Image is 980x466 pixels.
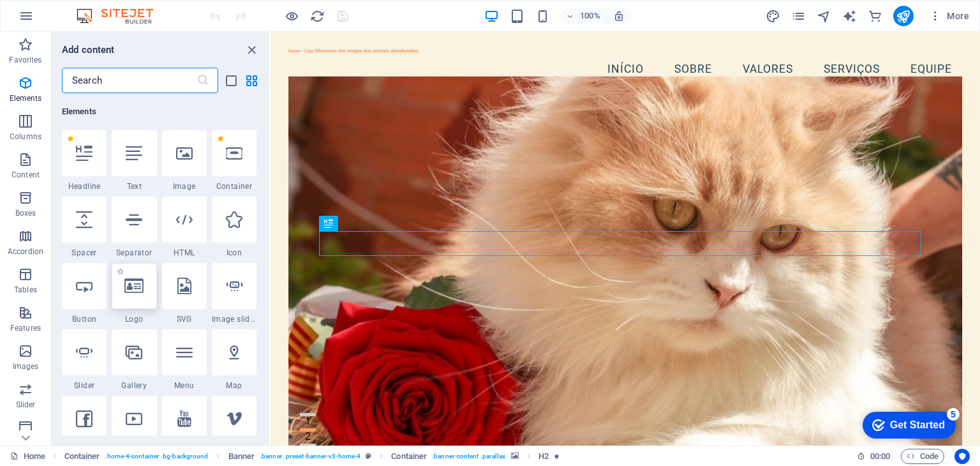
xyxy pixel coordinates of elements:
[162,314,207,324] span: SVG
[561,8,606,24] button: 100%
[112,263,156,324] div: Logo
[112,314,156,324] span: Logo
[842,8,857,24] button: text_generator
[94,3,107,15] div: 5
[62,248,107,258] span: Spacer
[212,314,256,324] span: Image slider
[62,104,256,119] h6: Elements
[9,55,41,65] p: Favorites
[162,197,207,258] div: HTML
[62,380,107,391] span: Slider
[212,329,256,391] div: Map
[162,329,207,391] div: Menu
[112,248,156,258] span: Separator
[10,132,41,142] p: Columns
[309,8,325,24] button: reload
[67,135,74,142] span: Remove from favorites
[62,263,107,324] div: Button
[10,449,45,464] a: Click to cancel selection. Double-click to open Pages
[212,181,256,192] span: Container
[791,9,806,24] i: Pages (Ctrl+Alt+S)
[14,285,37,295] p: Tables
[212,130,256,192] div: Container
[62,68,197,93] input: Search
[212,380,256,391] span: Map
[244,42,259,57] button: close panel
[868,9,882,24] i: Commerce
[162,263,207,324] div: SVG
[893,6,914,26] button: publish
[112,130,156,192] div: Text
[64,449,100,464] span: Click to select. Double-click to edit
[117,268,124,275] span: Add to favorites
[212,197,256,258] div: Icon
[228,449,255,464] span: Click to select. Double-click to edit
[366,453,371,460] i: This element is a customizable preset
[817,9,831,24] i: Navigator
[954,449,970,464] button: Usercentrics
[62,42,115,57] h6: Add content
[29,396,45,400] button: 2
[260,449,360,464] span: . banner .preset-banner-v3-home-4
[244,73,259,88] button: grid-view
[38,14,93,26] div: Get Started
[554,453,560,460] i: Element contains an animation
[868,8,883,24] button: commerce
[112,197,156,258] div: Separator
[929,10,969,22] span: More
[924,6,974,26] button: More
[62,181,107,192] span: Headline
[217,135,224,142] span: Remove from favorites
[766,9,780,24] i: Design (Ctrl+Alt+Y)
[791,8,806,24] button: pages
[817,8,832,24] button: navigator
[112,380,156,391] span: Gallery
[105,449,208,464] span: . home-4-container .bg-background
[112,181,156,192] span: Text
[432,449,505,464] span: . banner-content .parallax
[162,181,207,192] span: Image
[538,449,549,464] span: Click to select. Double-click to edit
[62,329,107,391] div: Slider
[10,93,42,103] p: Elements
[310,9,325,24] i: Reload page
[162,248,207,258] span: HTML
[162,380,207,391] span: Menu
[64,449,560,464] nav: breadcrumb
[62,130,107,192] div: Headline
[284,8,299,24] button: Click here to leave preview mode and continue editing
[857,449,891,464] h6: Session time
[842,9,857,24] i: AI Writer
[212,248,256,258] span: Icon
[162,130,207,192] div: Image
[511,453,519,460] i: This element contains a background
[391,449,427,464] span: Click to select. Double-click to edit
[62,197,107,258] div: Spacer
[15,208,36,218] p: Boxes
[13,361,39,372] p: Images
[212,263,256,324] div: Image slider
[10,6,103,33] div: Get Started 5 items remaining, 0% complete
[29,381,45,384] button: 1
[73,8,169,24] img: Editor Logo
[223,73,239,88] button: list-view
[11,170,40,180] p: Content
[879,451,881,461] span: :
[766,8,781,24] button: design
[112,329,156,391] div: Gallery
[613,10,625,22] i: On resize automatically adjust zoom level to fit chosen device.
[16,400,36,410] p: Slider
[62,314,107,324] span: Button
[896,9,910,24] i: Publish
[8,246,43,257] p: Accordion
[580,8,600,24] h6: 100%
[907,449,939,464] span: Code
[870,449,890,464] span: 00 00
[901,449,944,464] button: Code
[29,412,45,415] button: 3
[10,323,41,333] p: Features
